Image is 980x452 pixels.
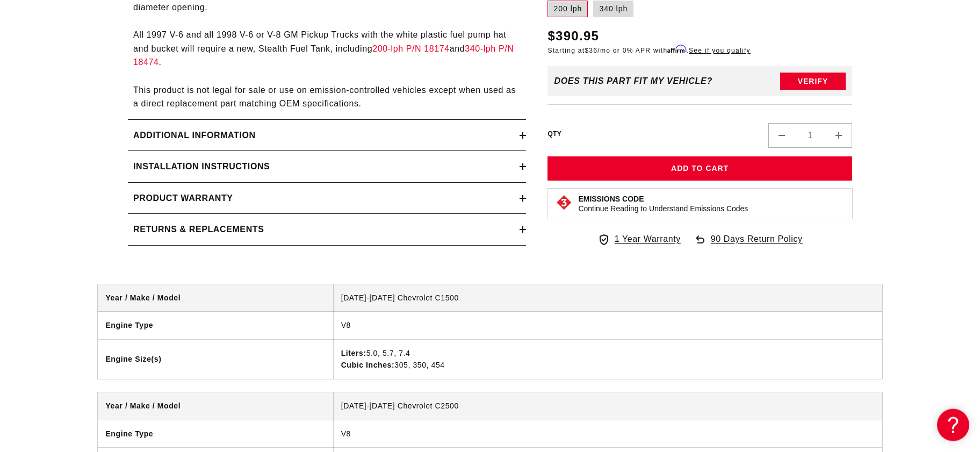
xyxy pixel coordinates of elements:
th: Engine Size(s) [98,339,333,378]
th: Engine Type [98,312,333,339]
p: Continue Reading to Understand Emissions Codes [578,203,748,213]
summary: Returns & replacements [128,214,526,245]
th: Year / Make / Model [98,392,333,420]
label: 340 lph [593,1,633,18]
h2: Additional information [133,128,256,142]
label: 200 lph [547,1,588,18]
td: 5.0, 5.7, 7.4 305, 350, 454 [333,339,882,378]
button: Verify [780,73,846,90]
h2: Returns & replacements [133,223,264,236]
img: Emissions code [556,193,573,211]
strong: Cubic Inches: [341,361,395,369]
button: Emissions CodeContinue Reading to Understand Emissions Codes [578,193,748,213]
th: Engine Type [98,420,333,447]
td: [DATE]-[DATE] Chevrolet C2500 [333,392,882,420]
a: 1 Year Warranty [597,232,681,246]
td: [DATE]-[DATE] Chevrolet C1500 [333,284,882,312]
a: See if you qualify - Learn more about Affirm Financing (opens in modal) [689,47,751,54]
button: Add to Cart [547,156,852,181]
summary: Additional information [128,120,526,151]
summary: Product warranty [128,183,526,214]
strong: Emissions Code [578,194,644,203]
th: Year / Make / Model [98,284,333,312]
summary: Installation Instructions [128,151,526,182]
strong: Liters: [341,349,366,357]
span: Affirm [667,45,686,53]
td: V8 [333,312,882,339]
span: $390.95 [547,26,599,46]
span: 1 Year Warranty [615,232,681,246]
label: QTY [547,130,561,139]
h2: Product warranty [133,191,233,205]
h2: Installation Instructions [133,160,270,174]
a: 90 Days Return Policy [694,232,803,256]
div: Does This part fit My vehicle? [554,76,712,86]
span: 90 Days Return Policy [711,232,803,256]
a: 200-lph P/N 18174 [372,44,450,53]
td: V8 [333,420,882,447]
span: $36 [585,47,597,54]
p: Starting at /mo or 0% APR with . [547,46,750,55]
